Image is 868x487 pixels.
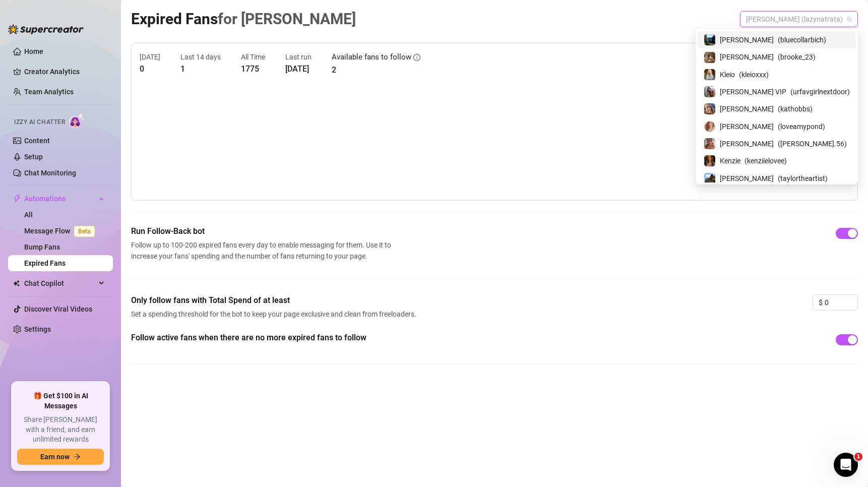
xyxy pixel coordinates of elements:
span: Beta [74,226,95,237]
span: ( kleioxxx ) [739,69,769,80]
span: arrow-right [74,453,81,460]
img: Amy Pond [704,121,715,132]
a: Home [24,47,43,55]
a: Settings [24,325,51,333]
article: Available fans to follow [332,51,411,64]
span: Only follow fans with Total Spend of at least [131,294,419,307]
input: 0.00 [825,295,857,310]
span: Chat Copilot [24,275,96,291]
img: Brooke [704,52,715,63]
img: AI Chatter [69,113,85,128]
span: [PERSON_NAME] [720,51,774,63]
span: Run Follow-Back bot [131,225,395,237]
article: [DATE] [140,51,160,63]
span: Set a spending threshold for the bot to keep your page exclusive and clean from freeloaders. [131,309,419,320]
img: Kat Hobbs VIP [704,86,715,97]
span: thunderbolt [13,195,21,203]
a: Setup [24,153,43,161]
a: Expired Fans [24,259,66,267]
img: Chat Copilot [13,280,20,287]
a: Creator Analytics [24,64,105,80]
a: Team Analytics [24,88,74,96]
img: Taylor [704,173,715,184]
img: logo-BBDzfeDw.svg [8,24,84,34]
img: Jamie [704,138,715,149]
span: 1 [854,453,862,461]
span: [PERSON_NAME] VIP [720,86,786,97]
a: All [24,211,33,219]
a: Discover Viral Videos [24,305,92,313]
span: 🎁 Get $100 in AI Messages [17,391,104,411]
span: ( loveamypond ) [778,121,825,132]
img: Britt [704,34,715,45]
a: Content [24,137,50,145]
a: Message FlowBeta [24,227,99,235]
article: [DATE] [285,63,312,75]
span: ( brooke_23 ) [778,51,816,63]
span: Follow up to 100-200 expired fans every day to enable messaging for them. Use it to increase your... [131,239,395,262]
img: Kat Hobbs [704,103,715,114]
span: ( kathobbs ) [778,103,813,114]
span: Izzy AI Chatter [14,117,65,127]
span: info-circle [413,54,420,61]
span: Follow active fans when there are no more expired fans to follow [131,332,419,344]
span: Kleio [720,69,735,80]
iframe: Intercom live chat [834,453,858,477]
span: ( bluecollarbich ) [778,34,826,45]
img: Kleio [704,69,715,80]
a: Bump Fans [24,243,60,251]
article: Last 14 days [180,51,221,63]
span: Automations [24,191,96,207]
article: 1 [180,63,221,75]
span: [PERSON_NAME] [720,103,774,114]
button: Earn nowarrow-right [17,449,104,465]
article: Last run [285,51,312,63]
article: 2 [332,64,420,76]
span: team [846,16,852,22]
span: [PERSON_NAME] [720,121,774,132]
span: ( urfavgirlnextdoor ) [790,86,850,97]
span: ( taylortheartist ) [778,173,828,184]
span: Natasha (lazynatrata) [746,12,852,27]
span: [PERSON_NAME] [720,173,774,184]
span: [PERSON_NAME] [720,34,774,45]
span: Earn now [40,453,70,461]
span: [PERSON_NAME] [720,138,774,149]
span: ( [PERSON_NAME].56 ) [778,138,847,149]
article: Expired Fans [131,7,356,31]
img: Kenzie [704,155,715,166]
span: Share [PERSON_NAME] with a friend, and earn unlimited rewards [17,415,104,445]
span: ( kenziielovee ) [745,155,787,166]
article: 0 [140,63,160,75]
span: for [PERSON_NAME] [218,10,356,28]
article: 1775 [241,63,265,75]
article: All Time [241,51,265,63]
a: Chat Monitoring [24,169,76,177]
span: Kenzie [720,155,740,166]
